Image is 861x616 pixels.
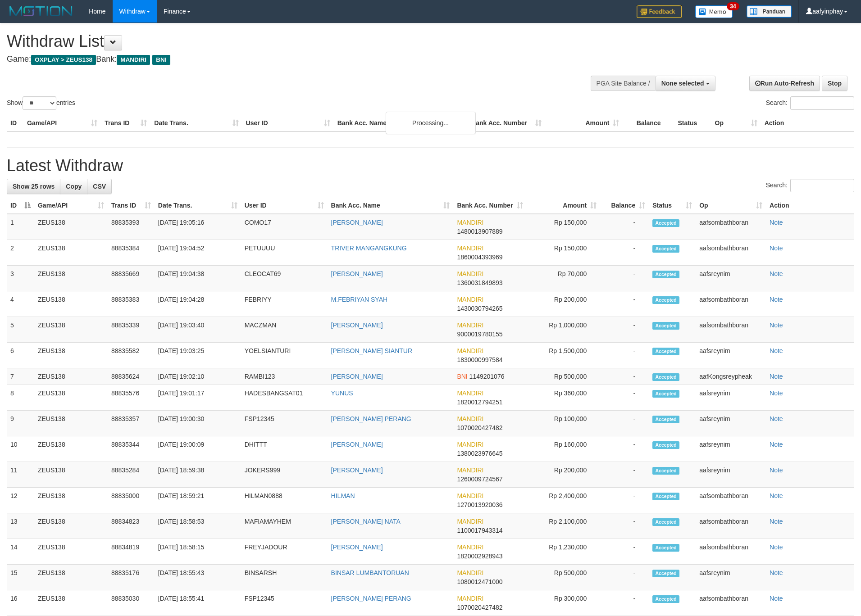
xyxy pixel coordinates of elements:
[790,179,854,192] input: Search:
[749,76,820,91] a: Run Auto-Refresh
[696,368,766,385] td: aafKongsreypheak
[770,219,783,226] a: Note
[331,390,353,397] a: YUNUS
[770,415,783,422] a: Note
[108,436,155,462] td: 88835344
[101,115,150,131] th: Trans ID
[241,197,328,214] th: User ID: activate to sort column ascending
[34,214,108,240] td: ZEUS138
[696,291,766,317] td: aafsombathboran
[150,115,242,131] th: Date Trans.
[7,96,75,110] label: Show entries
[652,219,679,227] span: Accepted
[331,569,409,576] a: BINSAR LUMBANTORUAN
[600,343,649,368] td: -
[7,240,34,266] td: 2
[652,348,679,355] span: Accepted
[7,197,34,214] th: ID: activate to sort column descending
[331,467,383,474] a: [PERSON_NAME]
[527,317,600,343] td: Rp 1,000,000
[7,179,60,194] a: Show 25 rows
[770,347,783,354] a: Note
[34,317,108,343] td: ZEUS138
[652,416,679,423] span: Accepted
[34,291,108,317] td: ZEUS138
[331,492,355,499] a: HILMAN
[331,219,383,226] a: [PERSON_NAME]
[770,518,783,525] a: Note
[696,462,766,488] td: aafsreynim
[527,565,600,590] td: Rp 500,000
[652,570,679,577] span: Accepted
[155,197,241,214] th: Date Trans.: activate to sort column ascending
[7,32,565,50] h1: Withdraw List
[600,197,649,214] th: Balance: activate to sort column ascending
[457,467,483,474] span: MANDIRI
[747,5,792,18] img: panduan.png
[108,462,155,488] td: 88835284
[457,476,502,483] span: Copy 1260009724567 to clipboard
[331,347,412,354] a: [PERSON_NAME] SIANTUR
[457,347,483,354] span: MANDIRI
[7,343,34,368] td: 6
[241,462,328,488] td: JOKERS999
[711,115,761,131] th: Op
[7,368,34,385] td: 7
[155,539,241,565] td: [DATE] 18:58:15
[457,604,502,611] span: Copy 1070020427482 to clipboard
[652,373,679,381] span: Accepted
[7,5,75,18] img: MOTION_logo.png
[527,590,600,616] td: Rp 300,000
[652,493,679,500] span: Accepted
[600,565,649,590] td: -
[527,462,600,488] td: Rp 200,000
[155,368,241,385] td: [DATE] 19:02:10
[696,240,766,266] td: aafsombathboran
[696,411,766,436] td: aafsreynim
[108,343,155,368] td: 88835582
[117,55,150,65] span: MANDIRI
[770,322,783,329] a: Note
[527,291,600,317] td: Rp 200,000
[770,544,783,551] a: Note
[457,578,502,585] span: Copy 1080012471000 to clipboard
[457,595,483,602] span: MANDIRI
[600,266,649,291] td: -
[7,317,34,343] td: 5
[457,322,483,329] span: MANDIRI
[600,240,649,266] td: -
[108,291,155,317] td: 88835383
[696,214,766,240] td: aafsombathboran
[600,539,649,565] td: -
[60,179,87,194] a: Copy
[527,343,600,368] td: Rp 1,500,000
[155,343,241,368] td: [DATE] 19:03:25
[457,228,502,235] span: Copy 1480013907889 to clipboard
[637,5,682,18] img: Feedback.jpg
[34,565,108,590] td: ZEUS138
[34,343,108,368] td: ZEUS138
[7,411,34,436] td: 9
[600,488,649,513] td: -
[527,197,600,214] th: Amount: activate to sort column ascending
[770,296,783,303] a: Note
[13,183,55,190] span: Show 25 rows
[696,266,766,291] td: aafsreynim
[457,441,483,448] span: MANDIRI
[696,488,766,513] td: aafsombathboran
[34,411,108,436] td: ZEUS138
[457,305,502,312] span: Copy 1430030794265 to clipboard
[241,488,328,513] td: HILMAN0888
[457,331,502,338] span: Copy 9000019780155 to clipboard
[457,399,502,406] span: Copy 1820012794251 to clipboard
[241,565,328,590] td: BINSARSH
[600,462,649,488] td: -
[652,271,679,278] span: Accepted
[457,518,483,525] span: MANDIRI
[155,266,241,291] td: [DATE] 19:04:38
[331,296,388,303] a: M.FEBRIYAN SYAH
[334,115,468,131] th: Bank Acc. Name
[457,279,502,286] span: Copy 1360031849893 to clipboard
[766,96,854,110] label: Search:
[34,368,108,385] td: ZEUS138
